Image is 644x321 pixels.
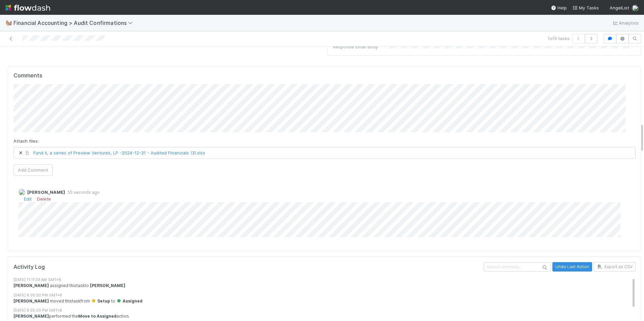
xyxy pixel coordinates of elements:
[13,298,641,304] div: moved this task from to
[5,20,12,26] span: 🐿️
[551,4,567,11] div: Help
[13,20,136,26] span: Financial Accounting > Audit Confirmations
[78,314,117,319] strong: Move to Assigned
[593,262,636,272] button: Export as CSV
[13,277,641,283] div: [DATE] 11:11:33 AM GMT+8
[65,190,100,195] span: 55 seconds ago
[27,189,65,195] span: [PERSON_NAME]
[13,283,641,289] div: assigned this task to
[13,313,641,319] div: performed the action.
[333,43,384,50] div: Response Email Body
[24,196,32,202] a: Edit
[37,196,51,202] a: Delete
[572,4,599,11] a: My Tasks
[116,298,142,304] span: Assigned
[90,283,125,288] strong: [PERSON_NAME]
[33,150,205,155] a: Fund II, a series of Preview Ventures, LP -2024-12-31 - Audited Financials (3).xlsx
[13,314,49,319] strong: [PERSON_NAME]
[13,298,49,304] strong: [PERSON_NAME]
[552,262,592,272] button: Undo Last Action
[572,5,599,10] span: My Tasks
[13,283,49,288] strong: [PERSON_NAME]
[632,5,639,11] img: avatar_487f705b-1efa-4920-8de6-14528bcda38c.png
[484,262,551,272] input: Search activities...
[13,264,482,271] h5: Activity Log
[548,35,570,42] span: 1 of 3 tasks
[5,2,50,13] img: logo-inverted-e16ddd16eac7371096b0.svg
[19,189,25,195] img: avatar_487f705b-1efa-4920-8de6-14528bcda38c.png
[13,72,636,79] h5: Comments
[13,138,39,144] label: Attach files:
[13,308,641,313] div: [DATE] 8:35:20 PM GMT+8
[13,292,641,298] div: [DATE] 8:35:20 PM GMT+8
[612,19,639,27] a: Analytics
[91,298,110,304] span: Setup
[610,5,629,10] span: AngelList
[13,164,53,176] button: Add Comment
